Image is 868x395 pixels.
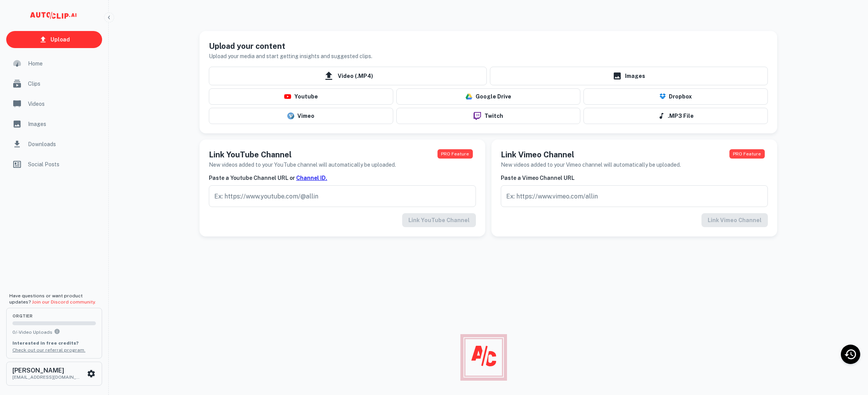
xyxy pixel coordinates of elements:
h5: Upload your content [209,40,372,52]
span: org Tier [12,314,96,318]
button: Dropbox [583,88,768,105]
span: Videos [28,100,97,108]
button: Google Drive [396,88,581,105]
button: orgTier0/-Video UploadsYou can upload 0 videos per month on the org tier. Upgrade to upload more.... [6,308,102,358]
span: Clips [28,79,97,88]
p: Upload [50,35,70,44]
input: Ex: https://www.vimeo.com/allin [501,185,768,207]
h6: New videos added to your YouTube channel will automatically be uploaded. [209,160,396,169]
a: Social Posts [6,155,102,174]
span: Social Posts [28,160,97,169]
a: Join our Discord community. [32,299,96,305]
a: Downloads [6,135,102,154]
span: Images [28,120,97,128]
a: Home [6,54,102,73]
a: Images [490,67,768,85]
h6: Paste a Youtube Channel URL or [209,174,476,182]
a: Images [6,115,102,133]
a: Check out our referral program. [12,347,85,353]
img: twitch-logo.png [470,112,484,120]
span: Downloads [28,140,97,148]
span: Have questions or want product updates? [9,293,96,305]
svg: You can upload 0 videos per month on the org tier. Upgrade to upload more. [54,328,60,335]
p: [EMAIL_ADDRESS][DOMAIN_NAME] [12,374,82,381]
h5: Link YouTube Channel [209,149,396,160]
div: Recent Activity [841,345,860,364]
img: Dropbox Logo [660,93,666,100]
a: Videos [6,95,102,113]
span: Home [28,59,97,68]
h6: Paste a Vimeo Channel URL [501,174,768,182]
span: This feature is available to PRO users only. Upgrade your plan now! [437,149,473,159]
img: drive-logo.png [465,93,472,100]
button: Vimeo [209,108,393,124]
input: Ex: https://www.youtube.com/@allin [209,185,476,207]
span: Video (.MP4) [209,67,487,85]
a: Clips [6,74,102,93]
img: vimeo-logo.svg [287,112,294,119]
span: This feature is available to PRO users only. Upgrade your plan now! [729,149,765,159]
p: 0 / - Video Uploads [12,328,96,336]
h6: Upload your media and start getting insights and suggested clips. [209,52,372,60]
button: Twitch [396,108,581,124]
button: .MP3 File [583,108,768,124]
button: [PERSON_NAME][EMAIL_ADDRESS][DOMAIN_NAME] [6,362,102,386]
img: youtube-logo.png [284,94,291,99]
button: Youtube [209,88,393,105]
p: Interested in free credits? [12,340,96,347]
h6: [PERSON_NAME] [12,367,82,374]
a: Channel ID. [296,175,327,181]
h5: Link Vimeo Channel [501,149,681,160]
a: Upload [6,31,102,48]
h6: New videos added to your Vimeo channel will automatically be uploaded. [501,160,681,169]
